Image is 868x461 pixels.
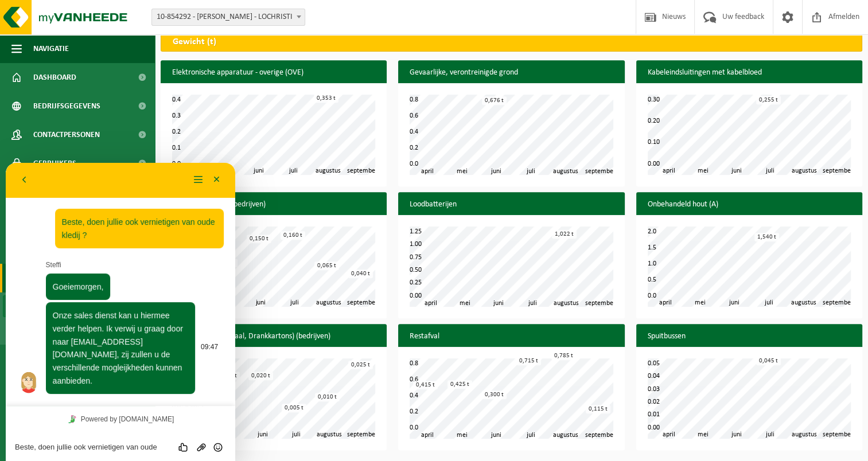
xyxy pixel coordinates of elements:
[47,119,98,128] span: Goeiemorgen,
[447,380,472,389] div: 0,425 t
[161,324,387,349] h3: PMD (Plastiek, Metaal, Drankkartons) (bedrijven)
[3,295,152,317] a: In grafiekvorm
[636,60,862,85] h3: Kabeleindsluitingen met kabelbloed
[47,148,177,222] span: Onze sales dienst kan u hiermee verder helpen. Ik verwij u graag door naar [EMAIL_ADDRESS][DOMAIN...
[282,404,306,412] div: 0,005 t
[6,163,235,461] iframe: chat widget
[482,96,507,105] div: 0,676 t
[398,324,624,349] h3: Restafval
[281,231,305,240] div: 0,160 t
[161,29,228,54] h2: Gewicht (t)
[413,381,438,389] div: 0,415 t
[551,351,576,360] div: 0,785 t
[315,393,340,401] div: 0,010 t
[314,261,339,270] div: 0,065 t
[516,357,541,365] div: 0,715 t
[151,9,305,26] span: 10-854292 - ELIA LOCHRISTI - LOCHRISTI
[63,252,71,260] img: Tawky_16x16.svg
[33,149,76,178] span: Gebruikers
[398,192,624,217] h3: Loodbatterijen
[195,180,218,188] time: 09:47
[482,390,507,399] div: 0,300 t
[11,208,34,231] img: Profielafbeelding agent
[248,372,273,380] div: 0,020 t
[58,249,172,264] a: Powered by [DOMAIN_NAME]
[348,361,373,369] div: 0,025 t
[586,405,610,413] div: 0,115 t
[33,63,76,92] span: Dashboard
[754,233,779,241] div: 1,540 t
[33,120,100,149] span: Contactpersonen
[33,92,100,120] span: Bedrijfsgegevens
[552,230,577,239] div: 1,022 t
[40,97,218,108] p: Steffi
[348,269,373,278] div: 0,040 t
[636,192,862,217] h3: Onbehandeld hout (A)
[3,320,152,342] a: In lijstvorm
[247,235,271,243] div: 0,150 t
[152,9,305,25] span: 10-854292 - ELIA LOCHRISTI - LOCHRISTI
[33,34,69,63] span: Navigatie
[187,279,204,290] button: Upload bestand
[204,279,220,290] button: Emoji invoeren
[398,60,624,85] h3: Gevaarlijke, verontreinigde grond
[161,60,387,85] h3: Elektronische apparatuur - overige (OVE)
[756,96,781,104] div: 0,255 t
[756,357,781,365] div: 0,045 t
[170,279,188,290] div: Beoordeel deze chat
[314,94,338,103] div: 0,353 t
[161,192,387,217] h3: Karton/papier, los (bedrijven)
[170,279,220,290] div: Group of buttons
[636,324,862,349] h3: Spuitbussen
